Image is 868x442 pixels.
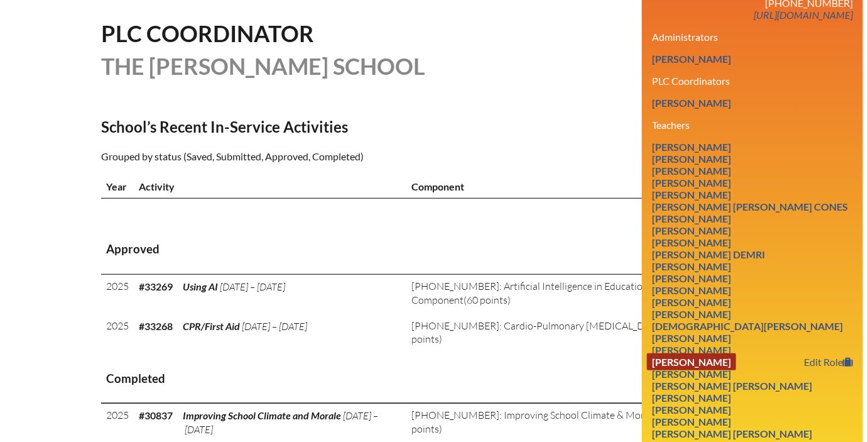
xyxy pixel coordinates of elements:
h2: School’s Recent In-Service Activities [101,118,543,136]
span: [DATE] – [DATE] [242,320,307,333]
a: [PERSON_NAME] [647,282,736,299]
p: Grouped by status (Saved, Submitted, Approved, Completed) [101,148,543,165]
a: [PERSON_NAME] [647,401,736,418]
a: [PERSON_NAME] [647,94,736,111]
h3: PLC Coordinators [652,75,853,87]
a: [PERSON_NAME] [647,186,736,203]
a: [PERSON_NAME] [647,234,736,251]
a: Edit Role [799,353,858,370]
h3: Approved [106,241,762,257]
a: [PERSON_NAME] [647,389,736,406]
span: The [PERSON_NAME] School [101,52,425,80]
b: #30837 [139,409,173,421]
span: PLC Coordinator [101,19,314,47]
span: [PHONE_NUMBER]: Improving School Climate & Morale [411,409,657,421]
a: [DEMOGRAPHIC_DATA][PERSON_NAME] [647,318,848,334]
h3: Administrators [652,31,853,43]
a: [PERSON_NAME] [647,365,736,382]
h3: Completed [106,371,762,387]
td: 2025 [101,275,134,314]
span: [DATE] – [DATE] [220,280,285,293]
h3: Teachers [652,119,853,131]
a: [URL][DOMAIN_NAME] [749,6,858,23]
td: (60 points) [406,275,688,314]
b: #33269 [139,280,173,292]
span: CPR/First Aid [183,320,240,332]
a: [PERSON_NAME] [647,341,736,358]
span: Improving School Climate and Morale [183,409,341,421]
a: [PERSON_NAME] [647,162,736,179]
a: [PERSON_NAME] [PERSON_NAME] [647,425,817,442]
a: [PERSON_NAME] [647,258,736,275]
a: [PERSON_NAME] [647,329,736,346]
a: [PERSON_NAME] [647,353,736,370]
a: [PERSON_NAME] [647,150,736,167]
a: [PERSON_NAME] [647,270,736,287]
th: Activity [134,175,406,199]
a: [PERSON_NAME] [647,306,736,323]
th: Year [101,175,134,199]
span: [PHONE_NUMBER]: Artificial Intelligence in Education Component [411,280,648,306]
th: Component [406,175,688,199]
a: [PERSON_NAME] [PERSON_NAME] [647,377,817,394]
a: [PERSON_NAME] [647,413,736,430]
span: Using AI [183,280,218,292]
a: [PERSON_NAME] [647,138,736,155]
a: [PERSON_NAME] Demri [647,246,770,263]
span: [DATE] – [DATE] [183,409,378,435]
a: [PERSON_NAME] [647,174,736,191]
span: [PHONE_NUMBER]: Cardio-Pulmonary [MEDICAL_DATA] [411,319,665,332]
a: [PERSON_NAME] [647,294,736,311]
td: (10 points) [406,314,688,354]
a: [PERSON_NAME] [647,50,736,67]
td: 2025 [101,314,134,354]
b: #33268 [139,320,173,332]
a: [PERSON_NAME] [647,222,736,239]
a: [PERSON_NAME] [PERSON_NAME] Cones [PERSON_NAME] [647,198,858,227]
